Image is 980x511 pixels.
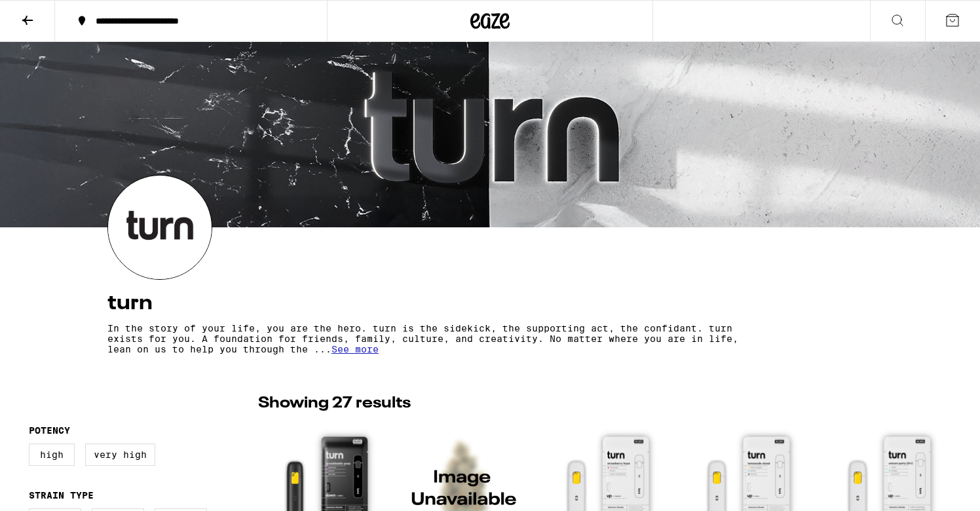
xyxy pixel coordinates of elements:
h4: turn [107,293,873,314]
legend: Potency [29,425,70,436]
label: Very High [85,444,155,466]
label: High [29,444,75,466]
legend: Strain Type [29,490,94,501]
p: Showing 27 results [258,392,411,415]
span: See more [331,344,379,354]
img: turn logo [108,176,212,279]
p: In the story of your life, you are the hero. turn is the sidekick, the supporting act, the confid... [107,323,757,354]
